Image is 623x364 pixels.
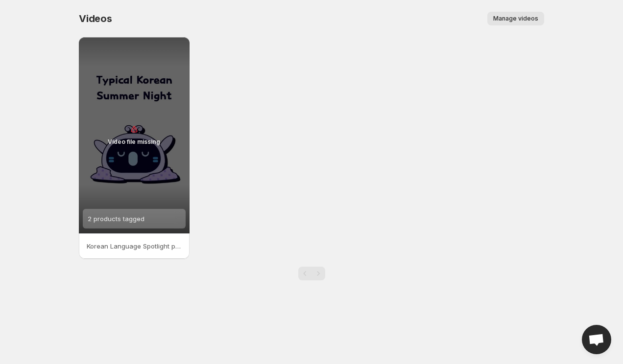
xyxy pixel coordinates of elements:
span: Manage videos [493,15,538,23]
p: Korean Language Spotlight pronounce Yeol-dae-ya Dear EEUTs did you sleep well last night Most par... [87,241,182,251]
nav: Pagination [298,267,325,280]
span: 2 products tagged [88,215,144,223]
p: Video file missing [108,138,160,146]
span: Videos [79,13,112,24]
button: Manage videos [487,12,544,25]
div: Open chat [582,325,611,354]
